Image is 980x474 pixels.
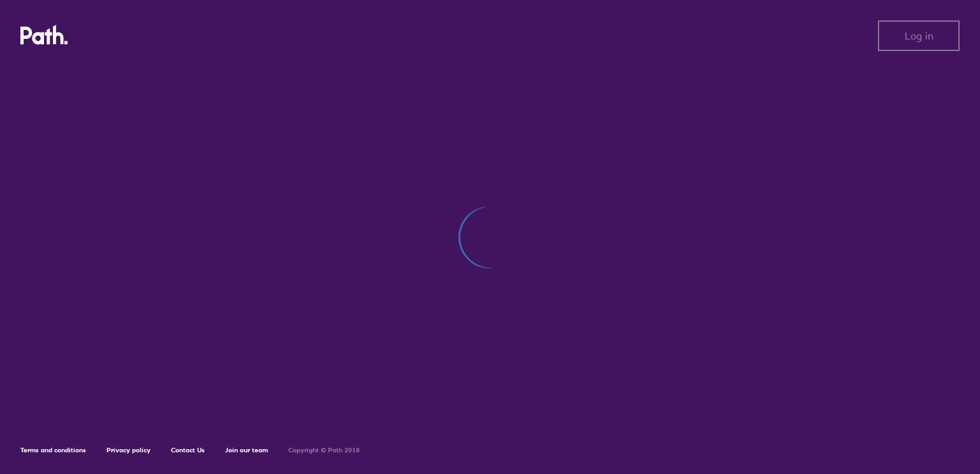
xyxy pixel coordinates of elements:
[878,20,960,51] button: Log in
[288,447,360,454] h6: Copyright © Path 2018
[107,446,151,454] a: Privacy policy
[225,446,268,454] a: Join our team
[905,30,933,41] span: Log in
[20,446,86,454] a: Terms and conditions
[171,446,205,454] a: Contact Us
